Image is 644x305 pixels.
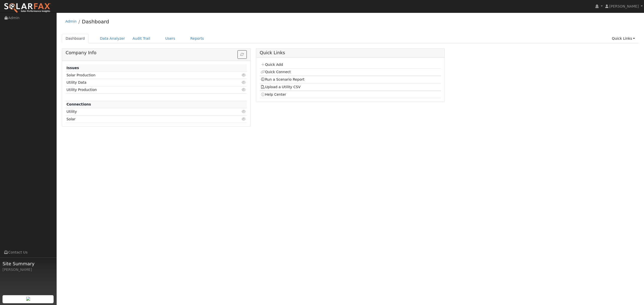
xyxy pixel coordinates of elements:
i: Click to view [242,117,246,121]
img: retrieve [26,297,30,301]
a: Upload a Utility CSV [261,85,301,89]
i: Click to view [242,88,246,91]
a: Dashboard [62,34,89,43]
td: Utility Data [66,79,218,86]
a: Data Analyzer [96,34,129,43]
span: Site Summary [3,260,54,267]
strong: Connections [66,102,91,106]
td: Solar Production [66,72,218,79]
div: [PERSON_NAME] [3,267,54,272]
img: SolarFax [4,3,51,13]
a: Audit Trail [129,34,154,43]
i: Click to view [242,73,246,77]
h5: Quick Links [260,50,441,56]
td: Utility Production [66,86,218,93]
a: Reports [187,34,208,43]
i: Click to view [242,110,246,113]
td: Utility [66,108,218,115]
a: Admin [65,19,77,23]
span: [PERSON_NAME] [609,4,639,8]
a: Users [162,34,179,43]
a: Run a Scenario Report [261,77,305,81]
h5: Company Info [66,50,247,56]
strong: Issues [66,66,79,70]
a: Dashboard [82,19,109,25]
a: Quick Connect [261,70,291,74]
a: Quick Add [261,63,283,67]
a: Quick Links [608,34,639,43]
i: Click to view [242,81,246,84]
td: Solar [66,116,218,123]
a: Help Center [261,92,286,96]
